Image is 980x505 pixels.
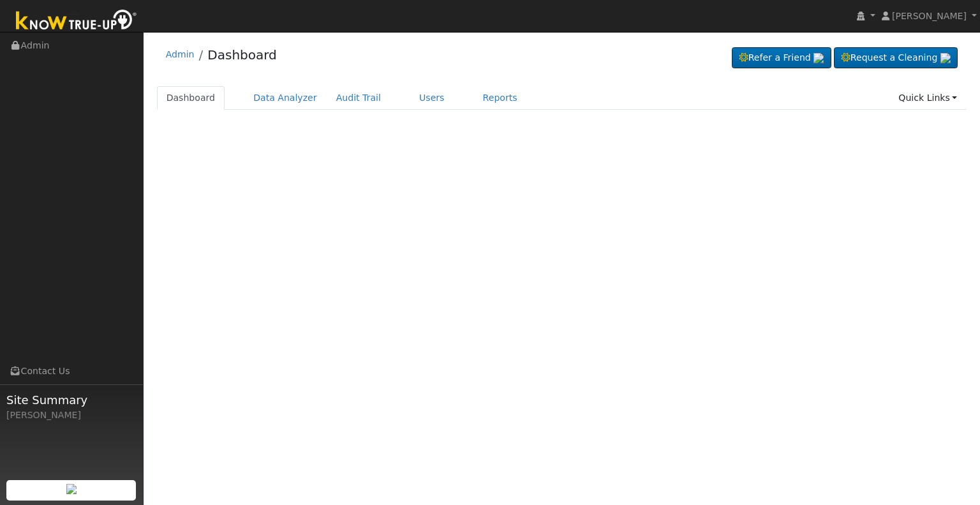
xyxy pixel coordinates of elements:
a: Data Analyzer [244,86,327,110]
span: [PERSON_NAME] [892,11,967,21]
a: Dashboard [207,47,277,63]
a: Admin [166,49,195,59]
a: Users [410,86,454,110]
a: Quick Links [889,86,967,110]
a: Audit Trail [327,86,390,110]
img: retrieve [813,53,824,63]
a: Request a Cleaning [834,47,958,69]
div: [PERSON_NAME] [6,409,137,422]
a: Refer a Friend [732,47,831,69]
span: Site Summary [6,391,137,409]
img: Know True-Up [10,7,144,36]
img: retrieve [66,484,77,494]
a: Dashboard [157,86,225,110]
img: retrieve [940,53,951,63]
a: Reports [473,86,527,110]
